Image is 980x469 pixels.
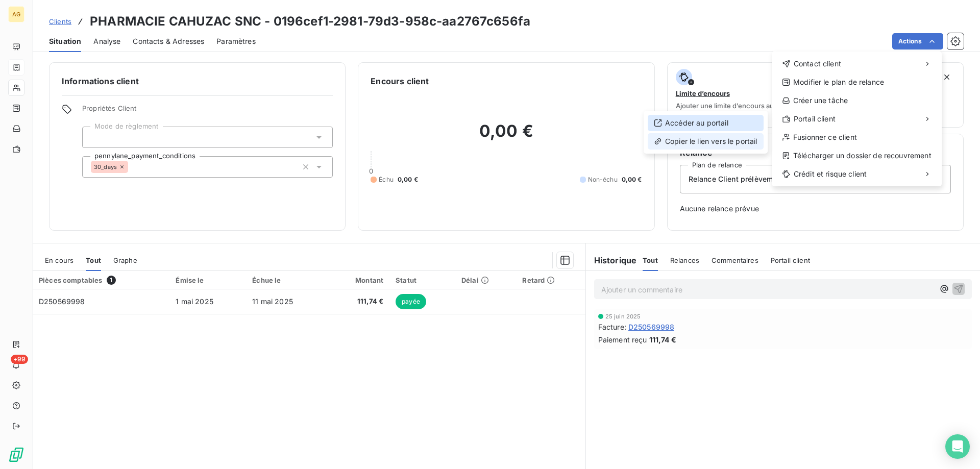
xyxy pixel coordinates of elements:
div: Créer une tâche [776,92,938,109]
div: Modifier le plan de relance [776,74,938,90]
span: Contact client [794,59,841,69]
span: Portail client [794,114,836,124]
div: Accéder au portail [648,115,764,131]
div: Fusionner ce client [776,129,938,145]
div: Copier le lien vers le portail [648,133,764,150]
span: Crédit et risque client [794,169,867,179]
div: Actions [772,52,942,186]
div: Télécharger un dossier de recouvrement [776,147,938,164]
